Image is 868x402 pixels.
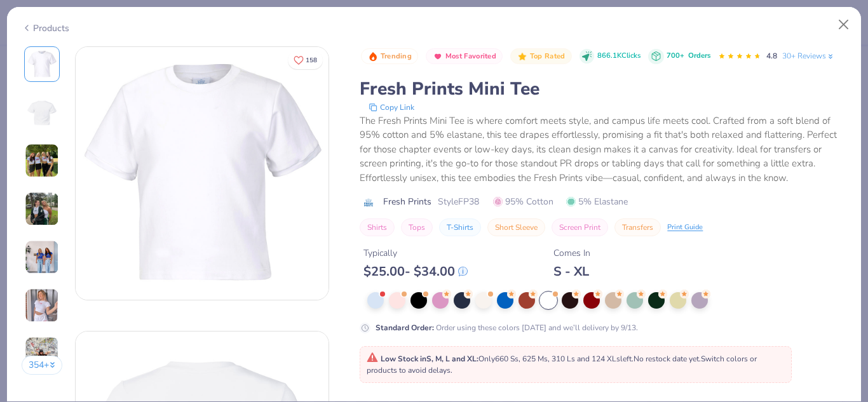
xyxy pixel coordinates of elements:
[832,13,856,37] button: Close
[365,101,418,114] button: copy to clipboard
[426,48,503,65] button: Badge Button
[439,218,481,236] button: T-Shirts
[433,51,443,62] img: Most Favorited sort
[76,47,329,300] img: Front
[27,49,57,79] img: Front
[381,354,478,364] strong: Low Stock in S, M, L and XL :
[383,195,431,208] span: Fresh Prints
[360,198,377,208] img: brand logo
[487,218,545,236] button: Short Sleeve
[25,337,59,371] img: User generated content
[363,264,468,279] div: $ 25.00 - $ 34.00
[438,195,479,208] span: Style FP38
[718,46,761,67] div: 4.8 Stars
[530,53,566,60] span: Top Rated
[22,356,63,375] button: 354+
[553,246,590,260] div: Comes In
[306,57,317,64] span: 158
[634,354,701,364] span: No restock date yet.
[368,51,378,62] img: Trending sort
[363,246,468,260] div: Typically
[445,53,496,60] span: Most Favorited
[361,48,418,65] button: Badge Button
[614,218,661,236] button: Transfers
[25,288,59,323] img: User generated content
[22,22,69,35] div: Products
[510,48,571,65] button: Badge Button
[381,53,412,60] span: Trending
[667,222,703,233] div: Print Guide
[553,264,590,279] div: S - XL
[782,50,835,62] a: 30+ Reviews
[376,323,434,333] strong: Standard Order :
[360,218,395,236] button: Shirts
[667,51,710,62] div: 700+
[552,218,608,236] button: Screen Print
[688,51,710,60] span: Orders
[288,51,323,69] button: Like
[766,51,777,61] span: 4.8
[25,240,59,274] img: User generated content
[517,51,527,62] img: Top Rated sort
[25,192,59,226] img: User generated content
[25,144,59,178] img: User generated content
[367,354,757,375] span: Only 660 Ss, 625 Ms, 310 Ls and 124 XLs left. Switch colors or products to avoid delays.
[376,322,638,333] div: Order using these colors [DATE] and we’ll delivery by 9/13.
[566,195,628,208] span: 5% Elastane
[27,97,57,128] img: Back
[360,77,846,101] div: Fresh Prints Mini Tee
[360,114,846,185] div: The Fresh Prints Mini Tee is where comfort meets style, and campus life meets cool. Crafted from ...
[493,195,553,208] span: 95% Cotton
[401,218,433,236] button: Tops
[597,51,641,62] span: 866.1K Clicks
